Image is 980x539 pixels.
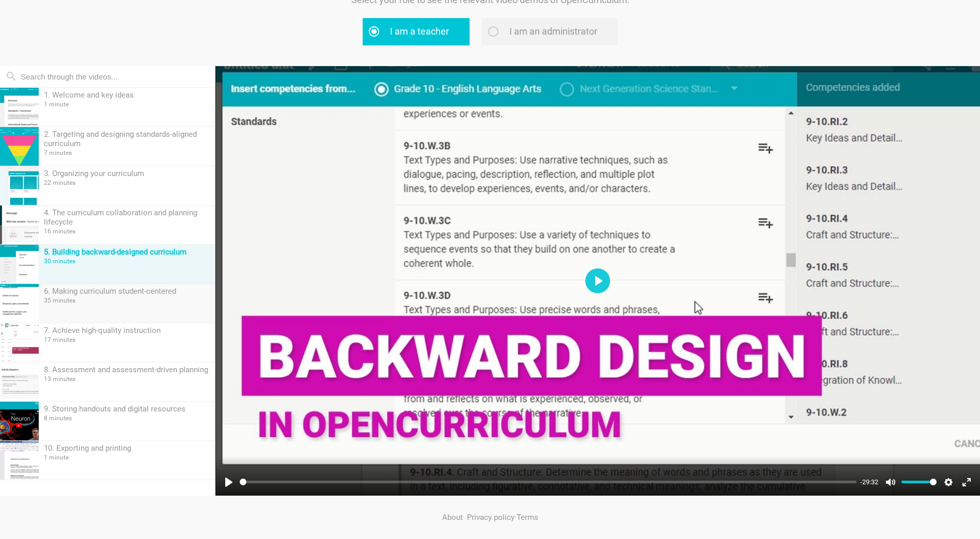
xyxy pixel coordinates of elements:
div: 7 minutes [44,149,210,156]
div: 4. The curriculum collaboration and planning lifecycle [44,208,210,227]
div: 13 minutes [44,375,210,383]
button: Play, 7. Building backward-designed curriculum [585,268,610,293]
div: 22 minutes [44,179,210,186]
div: 3. Organizing your curriculum [44,169,210,178]
div: 7. Achieve high-quality instruction [44,326,210,335]
div: 1. Welcome and key ideas [44,90,210,100]
input: Volume [901,477,937,487]
div: 35 minutes [44,297,210,304]
div: 9. Storing handouts and digital resources [44,404,210,414]
div: 17 minutes [44,336,210,343]
input: Seek [240,477,857,487]
div: 16 minutes [44,228,210,235]
a: Terms [517,513,538,522]
div: 8. Assessment and assessment-driven planning [44,365,210,374]
div: 10. Exporting and printing [44,443,210,453]
a: About [442,513,463,522]
label: I am a teacher [363,18,470,45]
div: 30 minutes [44,258,210,265]
div: 1 minute [44,101,210,108]
button: Play, 7. Building backward-designed curriculum [221,474,237,490]
div: Current time [858,477,881,488]
div: 2. Targeting and designing standards-aligned curriculum [44,130,210,148]
div: 8 minutes [44,415,210,422]
div: 6. Making curriculum student-centered [44,287,210,296]
div: · · [180,496,800,539]
div: 5. Building backward-designed curriculum [44,247,210,257]
label: I am an administrator [482,18,618,45]
div: 1 minute [44,454,210,461]
a: Privacy policy [467,513,515,522]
